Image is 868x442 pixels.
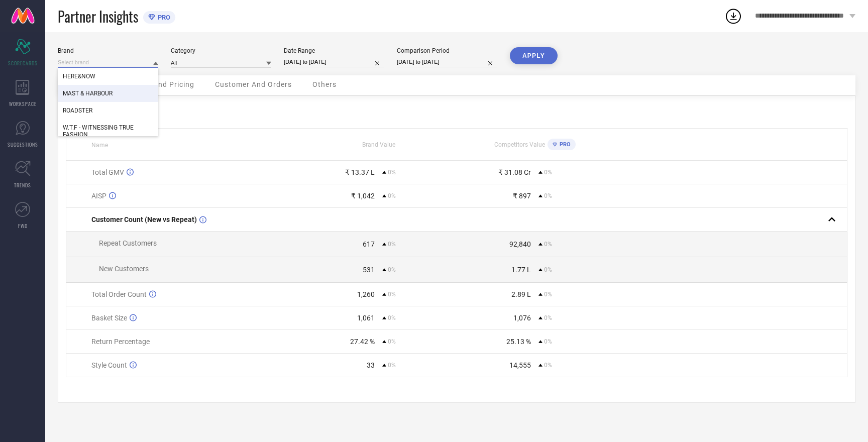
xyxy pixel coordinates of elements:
span: 0% [388,338,396,345]
div: Metrics [66,103,847,116]
span: AISP [91,192,106,200]
span: Brand Value [362,141,395,148]
span: Total GMV [91,168,124,176]
span: 0% [388,241,396,248]
span: HERE&NOW [63,73,95,80]
span: Competitors Value [494,141,545,148]
span: Name [91,142,108,149]
input: Select comparison period [397,57,497,67]
span: 0% [388,314,396,321]
div: 33 [367,361,375,369]
div: 1,260 [357,290,375,298]
span: Basket Size [91,314,127,322]
span: 0% [544,241,552,248]
div: ₹ 897 [513,192,531,200]
span: Customer And Orders [215,80,292,88]
div: Category [171,47,271,54]
span: W.T.F - WITNESSING TRUE FASHION [63,124,153,138]
span: TRENDS [14,181,31,189]
span: 0% [544,192,552,199]
span: New Customers [99,265,149,273]
div: W.T.F - WITNESSING TRUE FASHION [58,119,158,143]
span: FWD [18,222,28,230]
div: 531 [363,266,375,274]
span: Total Order Count [91,290,147,298]
div: 617 [363,240,375,248]
span: 0% [544,291,552,298]
input: Select brand [58,57,158,68]
div: Brand [58,47,158,54]
span: Partner Insights [58,6,138,27]
span: 0% [388,291,396,298]
div: HERE&NOW [58,68,158,85]
span: 0% [388,362,396,369]
div: 14,555 [509,361,531,369]
div: ₹ 31.08 Cr [498,168,531,176]
div: 25.13 % [506,338,531,346]
span: Repeat Customers [99,239,157,247]
div: 1,061 [357,314,375,322]
div: 1.77 L [511,266,531,274]
span: PRO [155,14,170,21]
span: SCORECARDS [8,59,38,67]
div: Comparison Period [397,47,497,54]
span: 0% [544,169,552,176]
div: 2.89 L [511,290,531,298]
button: APPLY [510,47,558,64]
span: PRO [557,141,571,148]
span: ROADSTER [63,107,92,114]
div: Date Range [284,47,384,54]
div: 92,840 [509,240,531,248]
span: MAST & HARBOUR [63,90,113,97]
span: Style Count [91,361,127,369]
div: 27.42 % [350,338,375,346]
span: WORKSPACE [9,100,37,107]
span: 0% [544,266,552,273]
span: 0% [544,314,552,321]
div: 1,076 [513,314,531,322]
div: ROADSTER [58,102,158,119]
span: SUGGESTIONS [8,141,38,148]
span: 0% [388,169,396,176]
div: ₹ 13.37 L [345,168,375,176]
span: 0% [388,266,396,273]
span: Others [312,80,337,88]
div: MAST & HARBOUR [58,85,158,102]
div: ₹ 1,042 [351,192,375,200]
span: 0% [544,338,552,345]
span: 0% [544,362,552,369]
span: Return Percentage [91,338,150,346]
div: Open download list [724,7,742,25]
span: 0% [388,192,396,199]
input: Select date range [284,57,384,67]
span: Customer Count (New vs Repeat) [91,215,197,224]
